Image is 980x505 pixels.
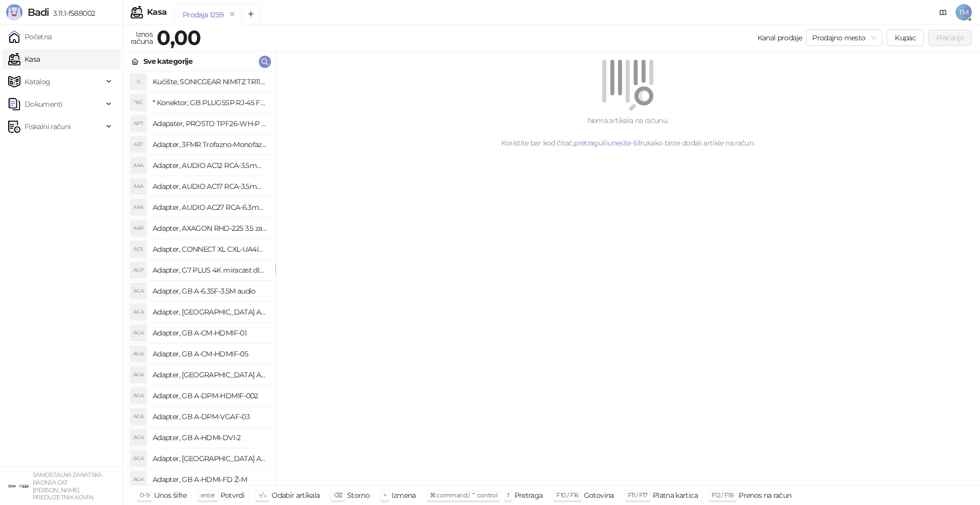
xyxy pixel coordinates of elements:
[574,138,602,148] a: pretragu
[153,450,267,467] h4: Adapter, [GEOGRAPHIC_DATA] A-HDMI-FC Ž-M
[140,491,149,499] span: 0-9
[130,325,146,341] div: AGA
[153,408,267,425] h4: Adapter, GB A-DPM-VGAF-03
[347,489,370,502] div: Storno
[154,489,187,502] div: Unos šifre
[201,491,215,499] span: enter
[8,476,29,496] img: 64x64-companyLogo-ae27db6e-dfce-48a1-b68e-83471bd1bffd.png
[123,71,275,485] div: grid
[49,9,95,18] span: 3.11.1-f588002
[130,199,146,215] div: AAA
[153,157,267,174] h4: Adapter, AUDIO AC12 RCA-3.5mm mono
[153,346,267,362] h4: Adapter, GB A-CM-HDMIF-05
[157,25,201,50] strong: 0,00
[383,491,386,499] span: +
[812,30,876,45] span: Prodajno mesto
[258,491,266,499] span: ↑/↓
[24,94,62,114] span: Dokumenti
[241,4,261,25] button: Add tab
[653,489,698,502] div: Platna kartica
[928,30,972,46] button: Plaćanje
[887,30,924,46] button: Kupac
[153,283,267,299] h4: Adapter, GB A-6.35F-3.5M audio
[153,178,267,195] h4: Adapter, AUDIO AC17 RCA-3.5mm stereo
[8,49,40,69] a: Kasa
[153,367,267,383] h4: Adapter, [GEOGRAPHIC_DATA] A-CMU3-LAN-05 hub
[130,74,146,90] div: S
[183,9,224,20] div: Prodaja 1259
[130,304,146,320] div: AGA
[24,71,51,92] span: Katalog
[130,115,146,132] div: APT
[334,491,342,499] span: ⌫
[130,388,146,404] div: AGA
[153,136,267,153] h4: Adapter, 3FMR Trofazno-Monofazni
[153,304,267,320] h4: Adapter, [GEOGRAPHIC_DATA] A-AC-UKEU-001 UK na EU 7.5A
[130,429,146,446] div: AGA
[153,94,267,111] h4: * Konektor; GB PLUG5SP RJ-45 FTP Kat.5
[33,471,102,501] small: SAMOSTALNA ZANATSKA RADNJA CAT [PERSON_NAME] PREDUZETNIK KOVIN
[153,388,267,404] h4: Adapter, GB A-DPM-HDMIF-002
[153,471,267,488] h4: Adapter, GB A-HDMI-FD Ž-M
[130,220,146,236] div: AAR
[129,28,155,48] div: Iznos računa
[556,491,578,499] span: F10 / F16
[130,262,146,278] div: AGP
[130,178,146,195] div: AAA
[130,157,146,174] div: AAA
[507,491,509,499] span: f
[430,491,498,499] span: ⌘ command / ⌃ control
[153,74,267,90] h4: Kućište, SONICGEAR NIMITZ TR1100 belo BEZ napajanja
[584,489,614,502] div: Gotovina
[130,283,146,299] div: AGA
[153,115,267,132] h4: Adapater, PROSTO TPF26-WH-P razdelnik
[935,4,951,20] a: Dokumentacija
[153,262,267,278] h4: Adapter, G7 PLUS 4K miracast dlna airplay za TV
[220,489,245,502] div: Potvrdi
[130,471,146,488] div: AGA
[147,8,166,16] div: Kasa
[130,346,146,362] div: AGA
[153,325,267,341] h4: Adapter, GB A-CM-HDMIF-01
[6,4,22,20] img: Logo
[130,367,146,383] div: AGA
[628,491,648,499] span: F11 / F17
[226,10,239,19] button: remove
[153,429,267,446] h4: Adapter, GB A-HDMI-DVI-2
[272,489,320,502] div: Odabir artikala
[153,220,267,236] h4: Adapter, AXAGON RHD-225 3.5 za 2x2.5
[143,56,192,67] div: Sve kategorije
[739,489,791,502] div: Prenos na račun
[607,138,647,148] a: unesite šifru
[28,6,49,18] span: Badi
[153,199,267,215] h4: Adapter, AUDIO AC27 RCA-6.3mm stereo
[130,408,146,425] div: AGA
[130,450,146,467] div: AGA
[712,491,733,499] span: F12 / F18
[288,115,968,149] div: Nema artikala na računu. Koristite bar kod čitač, ili kako biste dodali artikle na račun.
[955,4,972,20] span: TM
[757,32,802,43] div: Kanal prodaje
[130,136,146,153] div: A3T
[153,241,267,257] h4: Adapter, CONNECT XL CXL-UA4IN1 putni univerzalni
[130,241,146,257] div: ACX
[24,116,70,137] span: Fiskalni računi
[8,27,52,47] a: Početna
[391,489,415,502] div: Izmena
[514,489,543,502] div: Pretraga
